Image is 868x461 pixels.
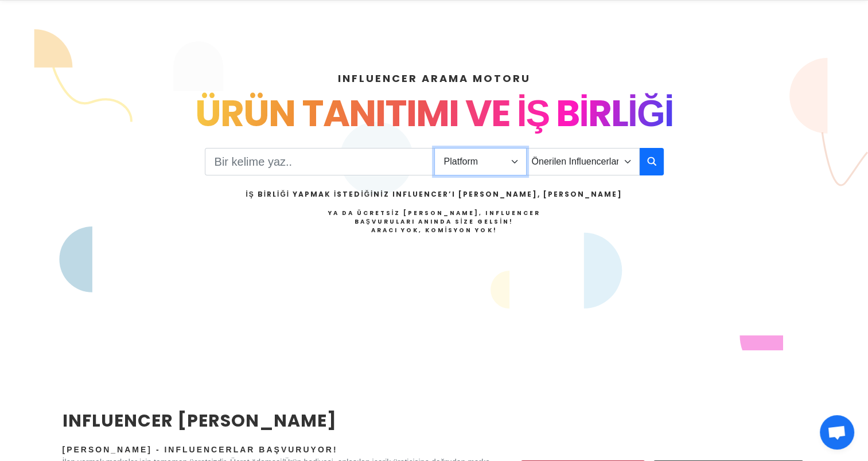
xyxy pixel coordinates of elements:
[246,189,622,200] h2: İş Birliği Yapmak İstediğiniz Influencer’ı [PERSON_NAME], [PERSON_NAME]
[246,209,622,235] h4: Ya da Ücretsiz [PERSON_NAME], Influencer Başvuruları Anında Size Gelsin!
[63,445,338,454] span: [PERSON_NAME] - Influencerlar Başvuruyor!
[63,408,491,433] h2: INFLUENCER [PERSON_NAME]
[820,415,854,450] a: Open chat
[63,86,806,141] div: ÜRÜN TANITIMI VE İŞ BİRLİĞİ
[63,71,806,86] h4: INFLUENCER ARAMA MOTORU
[205,148,435,175] input: Search
[371,226,497,235] strong: Aracı Yok, Komisyon Yok!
